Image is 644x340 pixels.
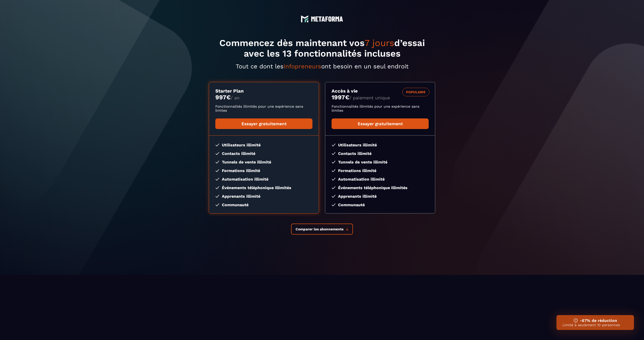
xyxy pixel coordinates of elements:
[365,38,394,48] span: 7 jours
[215,203,219,206] img: checked
[332,104,429,112] p: Fonctionnalités illimités pour une expérience sans limites
[332,185,429,190] li: Événements téléphonique illimités
[402,88,429,96] div: POPULAIRE
[311,16,343,22] img: logo
[215,118,312,129] a: Essayer gratuitement
[332,168,429,173] li: Formations illimité
[209,63,435,70] p: Tout ce dont les ont besoin en un seul endroit
[231,95,239,100] span: / an
[332,94,349,101] money: 1997
[215,185,312,190] li: Événements téléphonique illimités
[332,151,429,156] li: Contacts illimité
[215,178,219,181] img: checked
[284,63,321,70] span: Infopreneurs
[332,203,336,206] img: checked
[215,104,312,112] p: Fonctionnalités illimités pour une expérience sans limites
[215,152,219,155] img: checked
[574,318,578,323] img: ifno
[332,194,429,199] li: Apprenants illimité
[332,161,336,163] img: checked
[345,94,349,101] currency: €
[562,323,628,327] p: Limité à seulement 10 personnes
[332,143,429,147] li: Utilisateurs illimité
[215,168,312,173] li: Formations illimité
[332,144,336,146] img: checked
[301,15,308,23] img: logo
[215,169,219,172] img: checked
[332,88,429,94] h3: Accès à vie
[226,94,231,101] currency: €
[332,202,429,207] li: Communauté
[215,177,312,182] li: Automatisation illimité
[215,144,219,146] img: checked
[332,178,336,181] img: checked
[332,169,336,172] img: checked
[215,143,312,147] li: Utilisateurs illimité
[215,94,231,101] money: 997
[332,118,429,129] a: Essayer gratuitement
[215,202,312,207] li: Communauté
[332,177,429,182] li: Automatisation illimité
[209,38,435,59] h1: Commencez dès maintenant vos d’essai avec les 13 fonctionnalités incluses
[291,224,353,235] button: Comparer les abonnements
[215,195,219,198] img: checked
[296,227,343,231] span: Comparer les abonnements
[349,95,390,100] span: / paiement unique
[215,160,312,164] li: Tunnels de vente illimité
[332,160,429,164] li: Tunnels de vente illimité
[215,88,312,94] h3: Starter Plan
[332,152,336,155] img: checked
[215,194,312,199] li: Apprenants illimité
[332,195,336,198] img: checked
[562,318,628,323] h3: -67% de réduction
[332,186,336,189] img: checked
[215,186,219,189] img: checked
[215,151,312,156] li: Contacts illimité
[215,161,219,163] img: checked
